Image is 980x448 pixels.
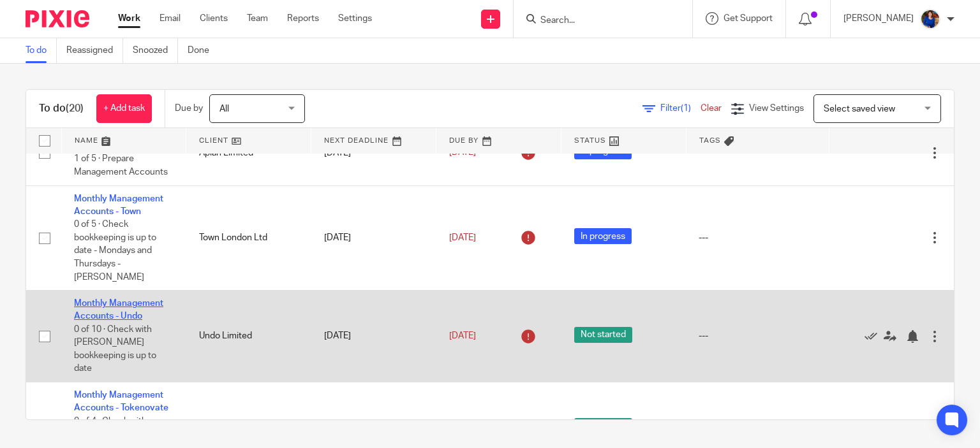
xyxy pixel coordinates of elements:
[96,94,152,123] a: + Add task
[660,104,701,113] span: Filter
[920,9,940,29] img: Nicole.jpeg
[118,12,140,25] a: Work
[188,38,219,63] a: Done
[74,194,163,216] a: Monthly Management Accounts - Town
[681,104,691,113] span: (1)
[311,291,436,382] td: [DATE]
[699,231,816,244] div: ---
[247,12,268,25] a: Team
[699,329,816,342] div: ---
[175,102,203,115] p: Due by
[574,418,632,434] span: Not started
[74,155,168,177] span: 1 of 5 · Prepare Management Accounts
[287,12,319,25] a: Reports
[449,331,476,340] span: [DATE]
[74,220,156,281] span: 0 of 5 · Check bookkeeping is up to date - Mondays and Thursdays - [PERSON_NAME]
[186,291,311,382] td: Undo Limited
[574,327,632,343] span: Not started
[219,105,229,113] span: All
[338,12,372,25] a: Settings
[39,102,84,115] h1: To do
[26,38,57,63] a: To do
[74,299,163,321] a: Monthly Management Accounts - Undo
[539,15,654,27] input: Search
[74,325,156,373] span: 0 of 10 · Check with [PERSON_NAME] bookkeeping is up to date
[311,185,436,291] td: [DATE]
[200,12,228,25] a: Clients
[449,233,476,242] span: [DATE]
[843,12,914,25] p: [PERSON_NAME]
[865,329,884,342] a: Mark as done
[186,185,311,291] td: Town London Ltd
[749,104,804,113] span: View Settings
[160,12,181,25] a: Email
[133,38,178,63] a: Snoozed
[699,137,721,144] span: Tags
[26,10,89,27] img: Pixie
[724,14,773,23] span: Get Support
[701,104,722,113] a: Clear
[574,228,632,244] span: In progress
[74,391,168,412] a: Monthly Management Accounts - Tokenovate
[66,38,123,63] a: Reassigned
[824,105,895,113] span: Select saved view
[66,103,84,113] span: (20)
